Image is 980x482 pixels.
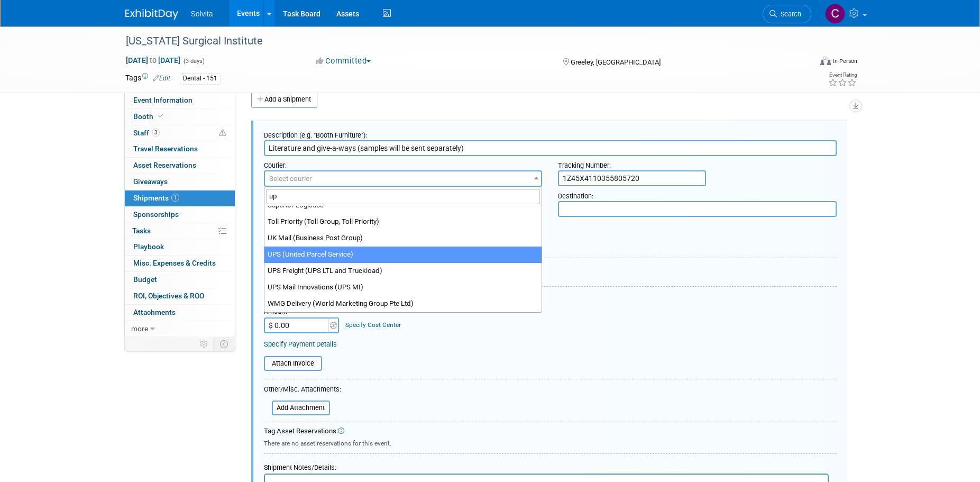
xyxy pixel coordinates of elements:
[820,57,831,65] img: Format-Inperson.png
[125,223,235,239] a: Tasks
[132,226,151,235] span: Tasks
[251,91,317,108] a: Add a Shipment
[125,190,235,206] a: Shipments1
[133,129,160,137] span: Staff
[828,72,857,78] div: Event Rating
[133,210,179,219] span: Sponsorships
[131,324,148,333] span: more
[133,177,168,186] span: Giveaways
[122,32,795,51] div: [US_STATE] Surgical Institute
[125,141,235,157] a: Travel Reservations
[264,426,837,436] div: Tag Asset Reservations:
[133,275,157,284] span: Budget
[133,144,198,153] span: Travel Reservations
[125,125,235,141] a: Staff3
[125,158,235,174] a: Asset Reservations
[777,10,801,18] span: Search
[345,321,401,329] a: Specify Cost Center
[125,256,235,271] a: Misc. Expenses & Credits
[312,56,375,67] button: Committed
[264,279,542,296] li: UPS Mail Innovations (UPS MI)
[152,129,160,137] span: 3
[125,56,181,65] span: [DATE] [DATE]
[133,161,196,169] span: Asset Reservations
[125,93,235,108] a: Event Information
[158,113,163,119] i: Booth reservation complete
[264,214,542,230] li: Toll Priority (Toll Group, Toll Priority)
[125,9,178,20] img: ExhibitDay
[269,175,312,183] span: Select courier
[213,337,235,351] td: Toggle Event Tabs
[182,58,205,65] span: (3 days)
[558,156,837,170] div: Tracking Number:
[264,295,837,305] div: Cost:
[133,112,166,121] span: Booth
[195,337,214,351] td: Personalize Event Tab Strip
[191,10,213,18] span: Solvita
[125,305,235,321] a: Attachments
[133,292,204,300] span: ROI, Objectives & ROO
[125,321,235,337] a: more
[125,109,235,125] a: Booth
[180,73,221,84] div: Dental - 151
[749,55,858,71] div: Event Format
[264,385,341,397] div: Other/Misc. Attachments:
[264,307,341,317] div: Amount
[219,129,226,138] span: Potential Scheduling Conflict -- at least one attendee is tagged in another overlapping event.
[571,58,661,66] span: Greeley, [GEOGRAPHIC_DATA]
[133,242,164,251] span: Playbook
[125,272,235,288] a: Budget
[125,72,170,85] td: Tags
[264,340,337,348] a: Specify Payment Details
[125,239,235,255] a: Playbook
[832,57,857,65] div: In-Person
[264,126,837,140] div: Description (e.g. "Booth Furniture"):
[125,174,235,190] a: Giveaways
[264,296,542,312] li: WMG Delivery (World Marketing Group Pte Ltd)
[264,436,837,448] div: There are no asset reservations for this event.
[133,259,216,267] span: Misc. Expenses & Credits
[264,263,542,279] li: UPS Freight (UPS LTL and Truckload)
[148,56,158,65] span: to
[153,75,170,82] a: Edit
[558,187,837,201] div: Destination:
[125,207,235,223] a: Sponsorships
[264,247,542,263] li: UPS (United Parcel Service)
[264,458,829,474] div: Shipment Notes/Details:
[171,194,179,202] span: 1
[264,156,543,170] div: Courier:
[6,4,557,15] body: Rich Text Area. Press ALT-0 for help.
[133,194,179,202] span: Shipments
[125,288,235,304] a: ROI, Objectives & ROO
[133,96,193,104] span: Event Information
[267,189,540,204] input: Search...
[763,5,811,23] a: Search
[264,230,542,247] li: UK Mail (Business Post Group)
[133,308,176,316] span: Attachments
[825,4,845,24] img: Cindy Miller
